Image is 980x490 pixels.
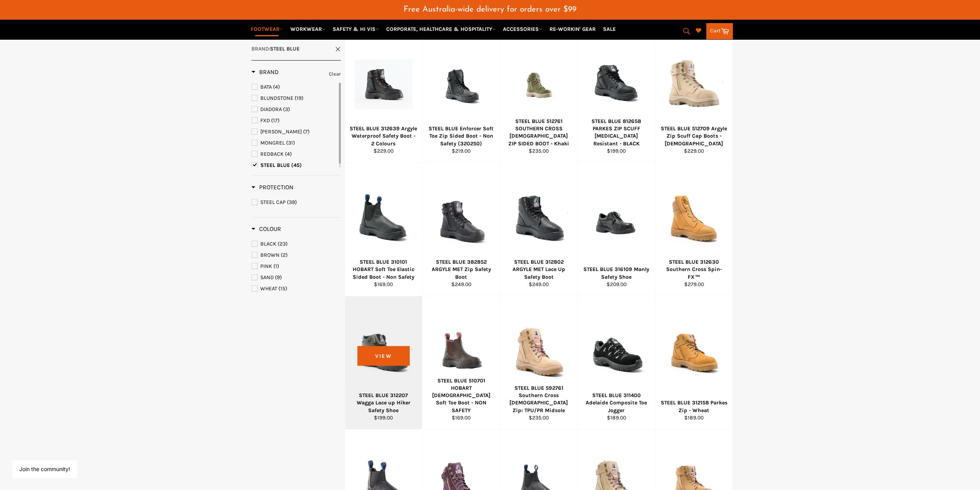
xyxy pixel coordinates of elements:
span: WHEAT [260,285,277,292]
div: STEEL BLUE 592761 Southern Cross [DEMOGRAPHIC_DATA] Zip: TPU/PR Midsole [505,384,573,414]
a: STEEL BLUE 311400 Adelaide Composite Toe JoggerSTEEL BLUE 311400 Adelaide Composite Toe Jogger$18... [577,296,655,429]
span: Brand [251,45,269,52]
a: STEEL BLUE 812658 PARKES ZIP SCUFF Electric Shock Resistant - BLACKSTEEL BLUE 812658 PARKES ZIP S... [577,29,655,163]
span: Protection [251,184,293,191]
div: STEEL BLUE Enforcer Soft Toe Zip Sided Boot - Non Safety (320250) [427,125,495,147]
span: (15) [278,285,287,292]
div: STEEL BLUE 316109 Manly Safety Shoe [583,266,650,281]
a: RE-WORKIN' GEAR [546,22,599,36]
span: (4) [273,84,280,90]
span: (1) [273,263,279,269]
a: WHEAT [251,285,341,293]
span: SAND [260,274,274,281]
div: STEEL BLUE 312158 Parkes Zip - Wheat [660,399,728,414]
div: STEEL BLUE 312802 ARGYLE MET Lace Up Safety Boot [505,258,573,281]
a: CORPORATE, HEALTHCARE & HOSPITALITY [383,22,499,36]
a: BROWN [251,251,341,259]
a: SALE [600,22,619,36]
a: STEEL BLUE 592761 Southern Cross Ladies Zip: TPU/PR MidsoleSTEEL BLUE 592761 Southern Cross [DEMO... [500,296,578,429]
a: BATA [251,83,337,91]
a: FOOTWEAR [248,22,286,36]
div: STEEL BLUE 312207 Wagga Lace up Hiker Safety Shoe [350,392,417,414]
div: STEEL BLUE 311400 Adelaide Composite Toe Jogger [583,392,650,414]
span: : [251,45,300,52]
strong: STEEL BLUE [270,45,300,52]
span: (4) [285,151,292,157]
span: REDBACK [260,151,284,157]
div: STEEL BLUE 512761 SOUTHERN CROSS [DEMOGRAPHIC_DATA] ZIP SIDED BOOT - Khaki [505,118,573,147]
a: STEEL BLUE 512709 Argyle Zip Scuff Cap Boots - LadiesSTEEL BLUE 512709 Argyle Zip Scuff Cap Boots... [655,29,733,163]
a: STEEL BLUE 312639 Argyle Waterproof Safety Boot - 2 ColoursSTEEL BLUE 312639 Argyle Waterproof Sa... [345,29,422,163]
a: STEEL CAP [251,198,341,207]
div: STEEL BLUE 310101 HOBART Soft Toe Elastic Sided Boot - Non Safety [350,258,417,281]
span: (19) [295,95,303,101]
span: FXD [260,117,270,124]
span: (9) [275,274,282,281]
span: MONGREL [260,140,285,146]
span: BLACK [260,241,276,247]
span: BLUNDSTONE [260,95,293,101]
a: STEEL BLUE [251,161,337,170]
span: Free Australia-wide delivery for orders over $99 [404,5,576,13]
span: (3) [283,106,290,113]
button: Join the community! [19,466,70,472]
div: STEEL BLUE 512709 Argyle Zip Scuff Cap Boots - [DEMOGRAPHIC_DATA] [660,125,728,147]
a: PINK [251,262,341,271]
span: (7) [303,128,310,135]
div: STEEL BLUE 812658 PARKES ZIP SCUFF [MEDICAL_DATA] Resistant - BLACK [583,118,650,147]
div: STEEL BLUE 382852 ARGYLE MET Zip Safety Boot [427,258,495,281]
span: PINK [260,263,272,269]
a: STEEL BLUE 312207 Wagga Lace up Hiker Safety ShoeSTEEL BLUE 312207 Wagga Lace up Hiker Safety Sho... [345,296,422,429]
h3: Colour [251,225,281,233]
a: ACCESSORIES [500,22,545,36]
span: STEEL CAP [260,199,286,205]
h3: Protection [251,184,293,191]
a: STEEL BLUE 512761 SOUTHERN CROSS LADIES ZIP SIDED BOOT - KhakiSTEEL BLUE 512761 SOUTHERN CROSS [D... [500,29,578,163]
span: (23) [278,241,288,247]
a: STEEL BLUE 510701 HOBART Ladies Soft Toe Boot - NON SAFETYSTEEL BLUE 510701 HOBART [DEMOGRAPHIC_D... [422,296,500,429]
a: MONGREL [251,139,337,147]
div: STEEL BLUE 312630 Southern Cross Spin-FX™ [660,258,728,281]
a: STEEL BLUE 312630 Southern Cross Spin-FX™STEEL BLUE 312630 Southern Cross Spin-FX™$279.00 [655,163,733,296]
a: BLACK [251,240,341,248]
a: STEEL BLUE 312802 ARGYLE MET Lace Up Safety BootSTEEL BLUE 312802 ARGYLE MET Lace Up Safety Boot$... [500,163,578,296]
span: (45) [291,162,302,168]
a: REDBACK [251,150,337,158]
a: STEEL BLUE 316109 Manly Safety ShoeSTEEL BLUE 316109 Manly Safety Shoe$209.00 [577,163,655,296]
a: BLUNDSTONE [251,94,337,103]
span: STEEL BLUE [260,162,290,168]
a: MACK [251,128,337,136]
span: BATA [260,84,272,90]
h3: Brand [251,68,279,76]
a: STEEL BLUE Enforcer Soft Toe Zip Sided Boot - Non Safety (320250)STEEL BLUE Enforcer Soft Toe Zip... [422,29,500,163]
div: STEEL BLUE 312639 Argyle Waterproof Safety Boot - 2 Colours [350,125,417,147]
span: DIADORA [260,106,282,113]
a: FXD [251,116,337,125]
div: STEEL BLUE 510701 HOBART [DEMOGRAPHIC_DATA] Soft Toe Boot - NON SAFETY [427,377,495,414]
span: (39) [287,199,297,205]
a: Clear [329,70,341,78]
span: (17) [271,117,280,124]
span: BROWN [260,252,280,258]
span: (31) [286,140,295,146]
span: [PERSON_NAME] [260,128,302,135]
span: Brand [251,68,279,76]
span: (2) [281,252,288,258]
a: DIADORA [251,105,337,114]
a: Brand:STEEL BLUE [251,45,341,52]
a: WORKWEAR [287,22,328,36]
a: SAND [251,273,341,282]
a: STEEL BLUE 312158 Parkes Zip - WheatSTEEL BLUE 312158 Parkes Zip - Wheat$189.00 [655,296,733,429]
a: SAFETY & HI VIS [330,22,382,36]
a: Cart [706,23,733,39]
a: STEEL BLUE 310101 HOBART Soft Toe Elastic Sided Boot - Non SafetySTEEL BLUE 310101 HOBART Soft To... [345,163,422,296]
a: STEEL BLUE 382852 ARGYLE MET Zip Safety BootSTEEL BLUE 382852 ARGYLE MET Zip Safety Boot$249.00 [422,163,500,296]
